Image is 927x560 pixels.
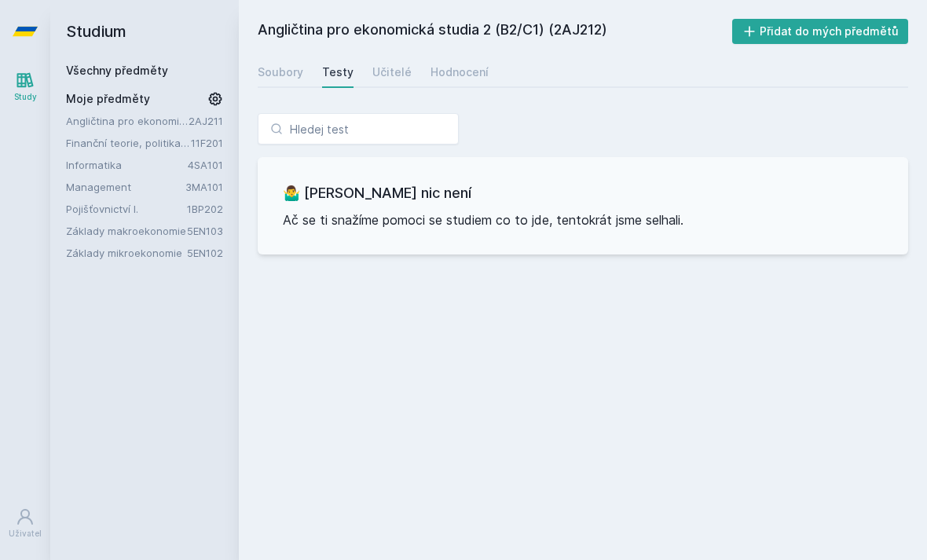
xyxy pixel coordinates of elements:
div: Hodnocení [431,64,489,80]
a: Informatika [66,157,188,173]
div: Testy [322,64,354,80]
a: Soubory [258,57,303,88]
a: 4SA101 [188,159,223,171]
a: Hodnocení [431,57,489,88]
a: Finanční teorie, politika a instituce [66,135,191,151]
a: 5EN103 [187,225,223,237]
a: Pojišťovnictví I. [66,201,187,217]
a: Základy makroekonomie [66,223,187,239]
a: 2AJ211 [189,115,223,127]
div: Učitelé [372,64,412,80]
a: Uživatel [3,500,47,547]
a: 3MA101 [185,181,223,193]
div: Soubory [258,64,303,80]
div: Uživatel [9,528,42,540]
div: Study [14,91,37,103]
a: Study [3,63,47,111]
a: Management [66,179,185,195]
h3: 🤷‍♂️ [PERSON_NAME] nic není [283,182,883,204]
a: 5EN102 [187,247,223,259]
a: Učitelé [372,57,412,88]
h2: Angličtina pro ekonomická studia 2 (B2/C1) (2AJ212) [258,19,732,44]
a: Všechny předměty [66,64,168,77]
input: Hledej test [258,113,459,145]
a: Angličtina pro ekonomická studia 1 (B2/C1) [66,113,189,129]
button: Přidat do mých předmětů [732,19,909,44]
p: Ač se ti snažíme pomoci se studiem co to jde, tentokrát jsme selhali. [283,210,883,229]
span: Moje předměty [66,91,150,107]
a: Základy mikroekonomie [66,245,187,261]
a: 1BP202 [187,203,223,215]
a: Testy [322,57,354,88]
a: 11F201 [191,137,223,149]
